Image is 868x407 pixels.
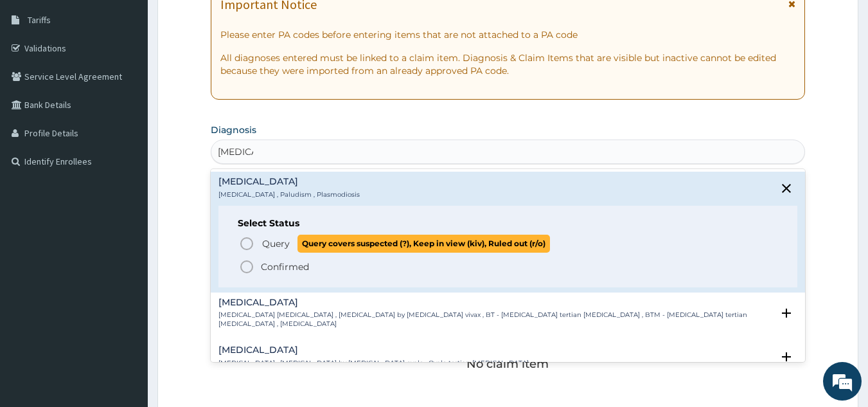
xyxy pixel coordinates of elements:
[466,357,549,370] p: No claim item
[239,259,254,275] i: status option filled
[297,235,550,252] span: Query covers suspected (?), Keep in view (kiv), Ruled out (r/o)
[220,51,796,77] p: All diagnoses entered must be linked to a claim item. Diagnosis & Claim Items that are visible bu...
[67,72,216,89] div: Chat with us now
[779,305,794,321] i: open select status
[262,237,290,250] span: Query
[218,177,360,186] h4: [MEDICAL_DATA]
[75,122,177,251] span: We're online!
[779,349,794,365] i: open select status
[218,190,360,199] p: [MEDICAL_DATA] , Paludism , Plasmodiosis
[261,260,309,273] p: Confirmed
[211,123,256,136] label: Diagnosis
[239,236,254,251] i: status option query
[218,359,529,368] p: [MEDICAL_DATA] , [MEDICAL_DATA] by [MEDICAL_DATA] ovale , Ovale tertian [MEDICAL_DATA]
[24,64,52,96] img: d_794563401_company_1708531726252_794563401
[218,345,529,355] h4: [MEDICAL_DATA]
[211,6,242,37] div: Minimize live chat window
[779,181,794,196] i: close select status
[28,14,51,26] span: Tariffs
[218,311,773,329] p: [MEDICAL_DATA] [MEDICAL_DATA] , [MEDICAL_DATA] by [MEDICAL_DATA] vivax , BT - [MEDICAL_DATA] tert...
[220,28,796,41] p: Please enter PA codes before entering items that are not attached to a PA code
[218,298,773,307] h4: [MEDICAL_DATA]
[238,219,779,228] h6: Select Status
[6,271,245,316] textarea: Type your message and hit 'Enter'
